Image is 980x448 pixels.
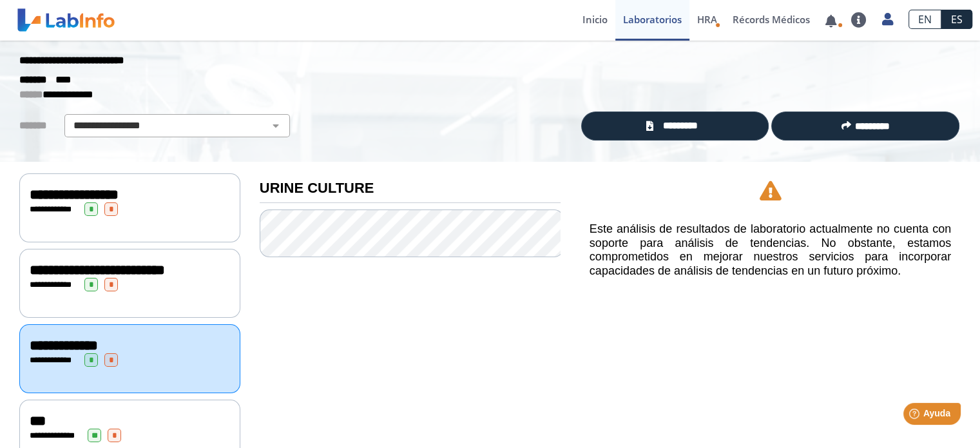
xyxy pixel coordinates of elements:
b: URINE CULTURE [260,180,374,196]
a: ES [941,10,972,29]
iframe: Help widget launcher [865,398,966,434]
h5: Este análisis de resultados de laboratorio actualmente no cuenta con soporte para análisis de ten... [590,222,951,278]
span: HRA [697,13,717,26]
a: EN [908,10,941,29]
